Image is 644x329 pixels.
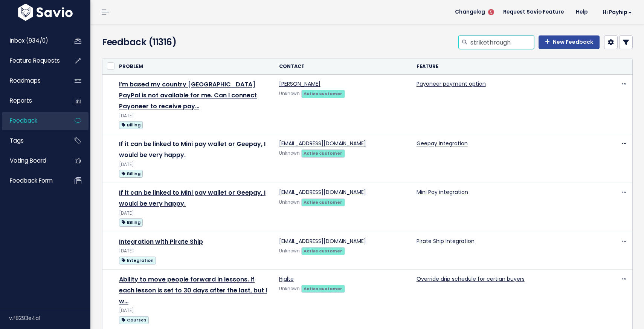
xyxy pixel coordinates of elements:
[119,169,143,178] a: Billing
[455,9,485,15] span: Changelog
[119,112,270,120] div: [DATE]
[10,97,32,105] span: Reports
[279,275,294,283] a: Hjalte
[119,247,270,255] div: [DATE]
[279,286,300,292] span: Unknown
[301,89,345,97] a: Active customer
[10,137,24,145] span: Tags
[488,9,494,15] span: 5
[279,248,300,254] span: Unknown
[304,248,342,254] strong: Active customer
[2,132,63,149] a: Tags
[417,140,468,147] a: Geepay integration
[119,140,266,159] a: If it can be linked to Mini pay wallet or Geepay, I would be very happy.
[417,275,525,283] a: Override drip schedule for certian buyers
[539,35,600,49] a: New Feedback
[10,37,48,45] span: Inbox (934/0)
[301,284,345,292] a: Active customer
[119,316,149,324] span: Courses
[2,72,63,89] a: Roadmaps
[2,92,63,109] a: Reports
[119,188,266,208] a: If it can be linked to Mini pay wallet or Geepay, I would be very happy.
[417,237,475,245] a: Pirate Ship Integration
[2,112,63,129] a: Feedback
[119,255,156,265] a: Integration
[279,150,300,156] span: Unknown
[119,121,143,129] span: Billing
[119,237,203,246] a: Integration with Pirate Ship
[594,6,638,18] a: Hi Payhip
[10,117,37,125] span: Feedback
[16,4,75,21] img: logo-white.9d6f32f41409.svg
[119,218,143,226] span: Billing
[9,308,90,328] div: v.f8293e4a1
[10,57,60,65] span: Feature Requests
[497,6,570,18] a: Request Savio Feature
[279,140,366,147] a: [EMAIL_ADDRESS][DOMAIN_NAME]
[417,80,486,88] a: Payoneer payment option
[102,35,272,49] h4: Feedback (11316)
[10,177,53,184] span: Feedback form
[279,188,366,196] a: [EMAIL_ADDRESS][DOMAIN_NAME]
[119,161,270,169] div: [DATE]
[301,247,345,254] a: Active customer
[119,80,257,111] a: I’m based my country [GEOGRAPHIC_DATA] PayPal is not available for me. Can I connect Payoneer to ...
[301,198,345,206] a: Active customer
[304,150,342,156] strong: Active customer
[119,307,270,315] div: [DATE]
[470,35,534,49] input: Search feedback...
[2,152,63,169] a: Voting Board
[279,237,366,245] a: [EMAIL_ADDRESS][DOMAIN_NAME]
[10,77,41,85] span: Roadmaps
[119,120,143,129] a: Billing
[570,6,594,18] a: Help
[301,149,345,157] a: Active customer
[114,58,275,75] th: Problem
[119,217,143,227] a: Billing
[119,170,143,178] span: Billing
[119,257,156,264] span: Integration
[119,315,149,324] a: Courses
[119,209,270,217] div: [DATE]
[2,172,63,189] a: Feedback form
[304,286,342,292] strong: Active customer
[119,275,267,306] a: Ability to move people forward in lessons. If each lesson is set to 30 days after the last, but I w…
[603,9,632,15] span: Hi Payhip
[279,91,300,97] span: Unknown
[279,80,320,88] a: [PERSON_NAME]
[279,199,300,205] span: Unknown
[10,157,46,164] span: Voting Board
[417,188,468,196] a: Mini Pay integration
[412,58,606,75] th: Feature
[304,199,342,205] strong: Active customer
[2,52,63,69] a: Feature Requests
[2,32,63,49] a: Inbox (934/0)
[275,58,412,75] th: Contact
[304,91,342,97] strong: Active customer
